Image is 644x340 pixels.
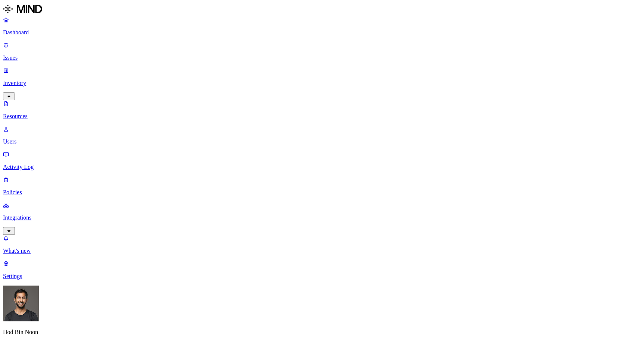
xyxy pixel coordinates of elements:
[3,29,641,36] p: Dashboard
[3,16,641,36] a: Dashboard
[3,260,641,280] a: Settings
[3,151,641,170] a: Activity Log
[3,80,641,86] p: Inventory
[3,273,641,280] p: Settings
[3,176,641,196] a: Policies
[3,202,641,234] a: Integrations
[3,113,641,120] p: Resources
[3,54,641,61] p: Issues
[3,126,641,145] a: Users
[3,100,641,120] a: Resources
[3,248,641,254] p: What's new
[3,164,641,170] p: Activity Log
[3,189,641,196] p: Policies
[3,42,641,61] a: Issues
[3,3,42,15] img: MIND
[3,67,641,99] a: Inventory
[3,214,641,221] p: Integrations
[3,235,641,254] a: What's new
[3,286,39,321] img: Hod Bin Noon
[3,138,641,145] p: Users
[3,3,641,16] a: MIND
